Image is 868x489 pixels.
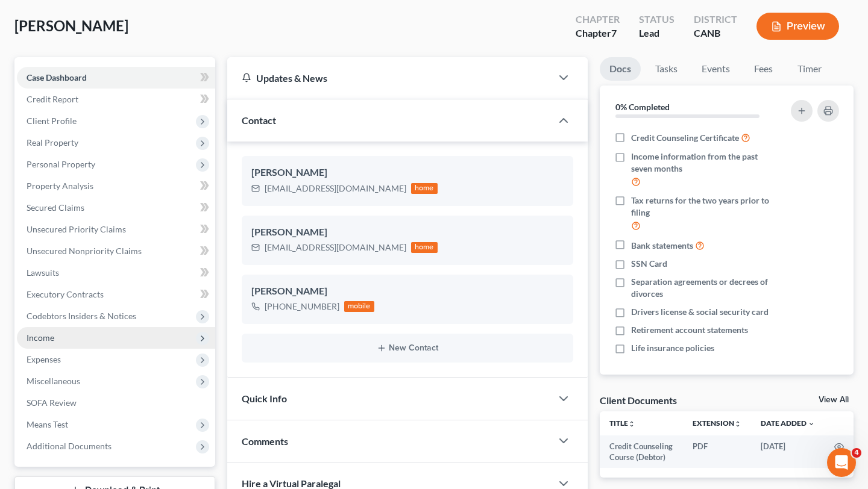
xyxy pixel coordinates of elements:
[609,419,635,428] a: Titleunfold_more
[27,267,59,278] span: Lawsuits
[27,397,77,408] span: SOFA Review
[27,354,61,364] span: Expenses
[27,246,142,256] span: Unsecured Nonpriority Claims
[631,240,693,252] span: Bank statements
[631,258,667,270] span: SSN Card
[788,57,831,81] a: Timer
[411,242,438,253] div: home
[734,420,741,428] i: unfold_more
[576,26,620,40] div: Chapter
[646,57,687,81] a: Tasks
[631,306,769,318] span: Drivers license & social security card
[17,240,215,262] a: Unsecured Nonpriority Claims
[17,392,215,414] a: SOFA Review
[639,13,675,26] div: Status
[694,13,737,26] div: District
[265,301,339,313] div: [PHONE_NUMBER]
[27,137,78,148] span: Real Property
[14,17,128,34] span: [PERSON_NAME]
[411,183,438,194] div: home
[17,262,215,284] a: Lawsuits
[631,324,748,336] span: Retirement account statements
[251,225,564,240] div: [PERSON_NAME]
[576,13,620,26] div: Chapter
[251,343,564,353] button: New Contact
[17,89,215,110] a: Credit Report
[242,72,537,84] div: Updates & News
[683,435,751,469] td: PDF
[615,102,670,112] strong: 0% Completed
[27,202,84,213] span: Secured Claims
[600,57,641,81] a: Docs
[751,435,825,469] td: [DATE]
[27,332,54,343] span: Income
[27,72,87,83] span: Case Dashboard
[744,57,783,81] a: Fees
[631,151,780,175] span: Income information from the past seven months
[611,27,617,39] span: 7
[17,284,215,305] a: Executory Contracts
[639,26,675,40] div: Lead
[27,311,136,321] span: Codebtors Insiders & Notices
[265,241,406,254] div: [EMAIL_ADDRESS][DOMAIN_NAME]
[694,26,737,40] div: CANB
[17,67,215,89] a: Case Dashboard
[827,448,856,477] iframe: Intercom live chat
[27,289,104,299] span: Executory Contracts
[631,132,739,144] span: Credit Counseling Certificate
[27,376,80,386] span: Miscellaneous
[631,276,780,300] span: Separation agreements or decrees of divorces
[17,197,215,219] a: Secured Claims
[242,393,287,404] span: Quick Info
[761,419,815,428] a: Date Added expand_more
[17,175,215,197] a: Property Analysis
[251,166,564,180] div: [PERSON_NAME]
[17,219,215,240] a: Unsecured Priority Claims
[27,441,112,451] span: Additional Documents
[344,301,374,312] div: mobile
[265,182,406,195] div: [EMAIL_ADDRESS][DOMAIN_NAME]
[628,420,635,428] i: unfold_more
[756,13,839,40] button: Preview
[819,396,849,404] a: View All
[27,224,126,234] span: Unsecured Priority Claims
[631,342,714,354] span: Life insurance policies
[242,435,288,447] span: Comments
[242,114,276,126] span: Contact
[693,419,741,428] a: Extensionunfold_more
[242,478,341,489] span: Hire a Virtual Paralegal
[852,448,861,458] span: 4
[600,394,677,406] div: Client Documents
[600,435,683,469] td: Credit Counseling Course (Debtor)
[27,419,68,429] span: Means Test
[251,284,564,299] div: [PERSON_NAME]
[27,116,77,126] span: Client Profile
[27,181,93,191] span: Property Analysis
[692,57,740,81] a: Events
[631,195,780,219] span: Tax returns for the two years prior to filing
[808,420,815,428] i: expand_more
[27,94,78,104] span: Credit Report
[27,159,95,169] span: Personal Property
